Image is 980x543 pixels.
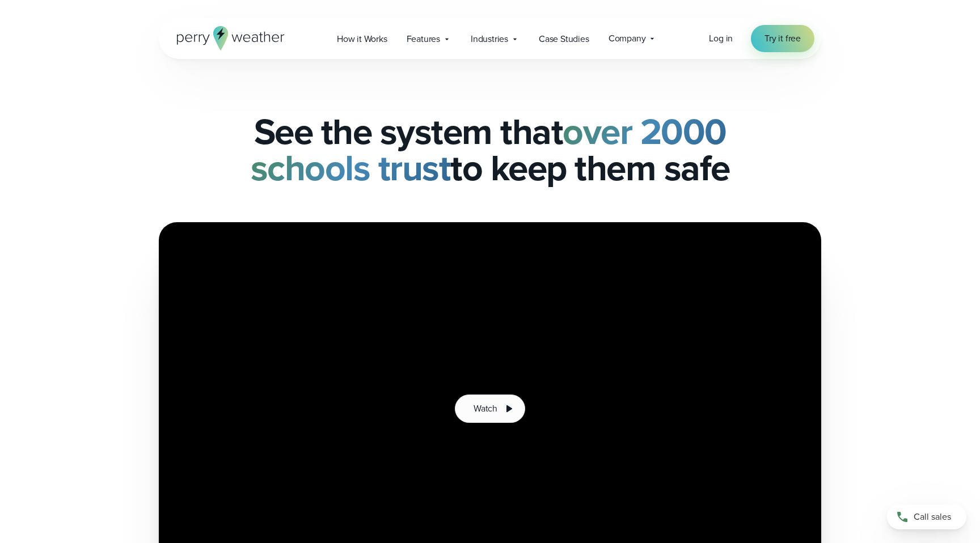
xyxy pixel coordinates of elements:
[455,394,525,423] button: Watch
[407,32,440,46] span: Features
[914,510,951,524] span: Call sales
[529,27,599,50] a: Case Studies
[251,105,726,194] strong: over 2000 schools trust
[751,25,814,52] a: Try it free
[609,32,646,45] span: Company
[539,32,589,46] span: Case Studies
[709,32,733,45] a: Log in
[159,113,821,186] h1: See the system that to keep them safe
[337,32,387,46] span: How it Works
[327,27,397,50] a: How it Works
[471,32,508,46] span: Industries
[764,32,801,45] span: Try it free
[887,504,966,529] a: Call sales
[474,402,497,415] span: Watch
